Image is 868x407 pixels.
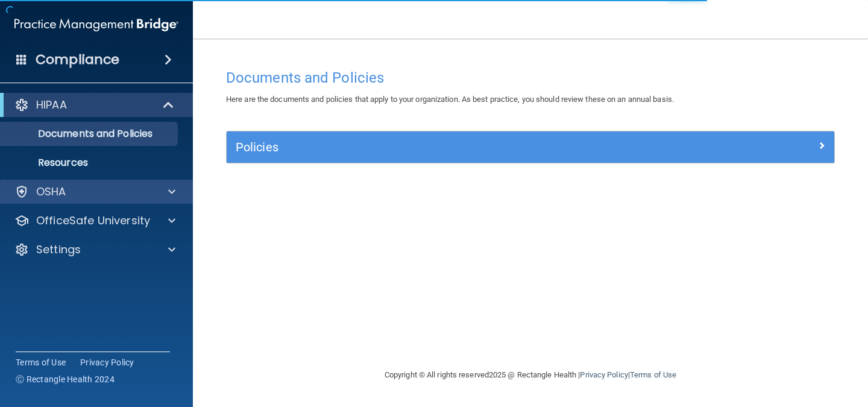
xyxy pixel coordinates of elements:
[16,373,115,385] span: Ⓒ Rectangle Health 2024
[14,185,175,199] a: OSHA
[36,98,67,112] p: HIPAA
[14,213,175,228] a: OfficeSafe University
[14,13,178,37] img: PMB logo
[80,356,134,368] a: Privacy Policy
[236,140,673,154] h5: Policies
[226,70,835,86] h4: Documents and Policies
[236,137,825,157] a: Policies
[36,242,81,257] p: Settings
[226,95,674,104] span: Here are the documents and policies that apply to your organization. As best practice, you should...
[630,370,676,379] a: Terms of Use
[8,157,172,169] p: Resources
[580,370,627,379] a: Privacy Policy
[36,213,150,228] p: OfficeSafe University
[36,185,66,199] p: OSHA
[16,356,66,368] a: Terms of Use
[310,356,750,394] div: Copyright © All rights reserved 2025 @ Rectangle Health | |
[14,98,175,112] a: HIPAA
[36,51,119,68] h4: Compliance
[8,128,172,140] p: Documents and Policies
[14,242,175,257] a: Settings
